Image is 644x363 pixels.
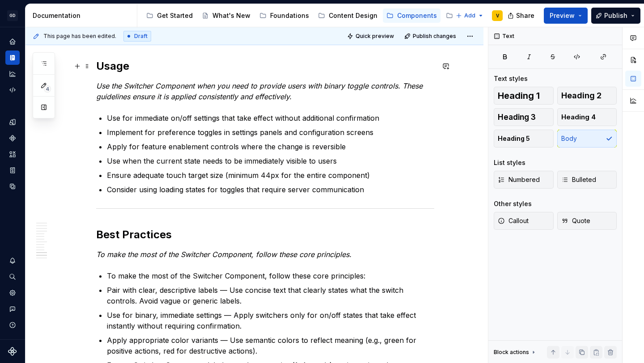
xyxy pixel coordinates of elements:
div: Block actions [494,346,537,359]
button: Heading 2 [557,87,617,105]
p: Apply appropriate color variants — Use semantic colors to reflect meaning (e.g., green for positi... [107,335,434,356]
a: Data sources [5,179,20,194]
div: Content Design [329,11,377,20]
div: Other styles [494,199,532,208]
a: Patterns & Templates [442,8,528,23]
button: Publish [591,8,640,24]
button: Heading 4 [557,108,617,126]
a: Storybook stories [5,163,20,177]
div: Components [397,11,437,20]
a: Documentation [5,51,20,65]
button: Share [503,8,540,24]
button: GD [2,6,23,25]
span: Callout [498,216,529,225]
span: Publish [604,11,627,20]
span: Heading 2 [561,91,602,100]
button: Quick preview [344,30,398,42]
a: Components [5,131,20,145]
svg: Supernova Logo [8,347,17,356]
div: Block actions [494,349,529,356]
span: 4 [44,85,51,93]
a: Home [5,34,20,49]
button: Heading 1 [494,87,554,105]
p: Use for binary, immediate settings — Apply switchers only for on/off states that take effect inst... [107,310,434,331]
a: Analytics [5,67,20,81]
span: Add [464,12,475,19]
button: Heading 3 [494,108,554,126]
button: Search ⌘K [5,270,20,284]
span: Quote [561,216,590,225]
div: Page tree [143,7,451,25]
p: Pair with clear, descriptive labels — Use concise text that clearly states what the switch contro... [107,285,434,306]
button: Callout [494,212,554,230]
button: Bulleted [557,171,617,189]
p: Implement for preference toggles in settings panels and configuration screens [107,127,434,138]
span: This page has been edited. [43,33,116,40]
a: Assets [5,147,20,161]
a: Settings [5,286,20,300]
button: Add [453,9,487,22]
div: Foundations [270,11,309,20]
button: Numbered [494,171,554,189]
div: GD [7,10,18,21]
p: Consider using loading states for toggles that require server communication [107,184,434,195]
a: Components [383,8,441,23]
h2: Usage [96,59,434,73]
div: V [496,12,499,19]
button: Heading 5 [494,130,554,148]
span: Heading 3 [498,113,536,122]
a: Code automation [5,83,20,97]
p: Use when the current state needs to be immediately visible to users [107,156,434,166]
div: What's New [212,11,250,20]
h2: Best Practices [96,228,434,242]
span: Quick preview [356,33,394,40]
span: Publish changes [413,33,456,40]
a: What's New [198,8,254,23]
p: To make the most of the Switcher Component, follow these core principles: [107,270,434,281]
span: Bulleted [561,175,596,184]
span: Numbered [498,175,540,184]
span: Draft [134,33,148,40]
span: Heading 4 [561,113,596,122]
button: Contact support [5,302,20,316]
p: Apply for feature enablement controls where the change is reversible [107,141,434,152]
button: Notifications [5,253,20,268]
div: Text styles [494,74,528,83]
button: Preview [544,8,588,24]
a: Design tokens [5,115,20,129]
span: Heading 5 [498,134,530,143]
div: List styles [494,158,525,167]
div: Get Started [157,11,193,20]
div: Documentation [33,11,133,20]
span: Preview [550,11,575,20]
em: To make the most of the Switcher Component, follow these core principles. [96,250,352,259]
a: Content Design [314,8,381,23]
a: Foundations [256,8,313,23]
em: Use the Switcher Component when you need to provide users with binary toggle controls. These guid... [96,81,425,101]
button: Quote [557,212,617,230]
p: Use for immediate on/off settings that take effect without additional confirmation [107,113,434,123]
button: Publish changes [402,30,460,42]
p: Ensure adequate touch target size (minimum 44px for the entire component) [107,170,434,181]
span: Heading 1 [498,91,540,100]
a: Get Started [143,8,196,23]
span: Share [516,11,534,20]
